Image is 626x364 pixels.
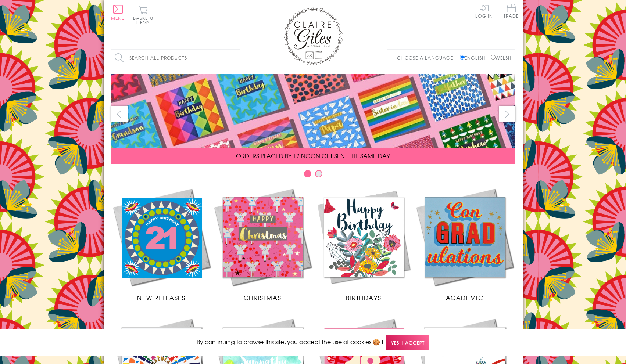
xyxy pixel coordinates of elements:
p: Choose a language: [397,54,458,61]
img: Claire Giles Greetings Cards [284,7,343,65]
a: New Releases [111,187,212,302]
button: Basket0 items [133,6,153,25]
div: Carousel Pagination [111,170,515,181]
span: Academic [446,293,484,302]
span: Menu [111,15,125,21]
input: English [460,55,465,60]
span: New Releases [137,293,185,302]
input: Search [232,50,240,66]
button: Carousel Page 1 (Current Slide) [304,170,311,177]
input: Search all products [111,50,240,66]
a: Log In [475,4,493,18]
label: Welsh [491,54,512,61]
a: Trade [504,4,519,19]
span: Yes, I accept [386,335,429,350]
input: Welsh [491,55,496,60]
button: Carousel Page 2 [315,170,322,177]
span: Trade [504,4,519,18]
button: prev [111,106,128,122]
a: Christmas [212,187,313,302]
label: English [460,54,489,61]
span: Christmas [244,293,281,302]
button: next [499,106,515,122]
button: Menu [111,5,125,20]
a: Academic [414,187,515,302]
a: Birthdays [313,187,414,302]
span: 0 items [136,15,153,26]
span: Birthdays [346,293,381,302]
span: ORDERS PLACED BY 12 NOON GET SENT THE SAME DAY [236,151,390,160]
